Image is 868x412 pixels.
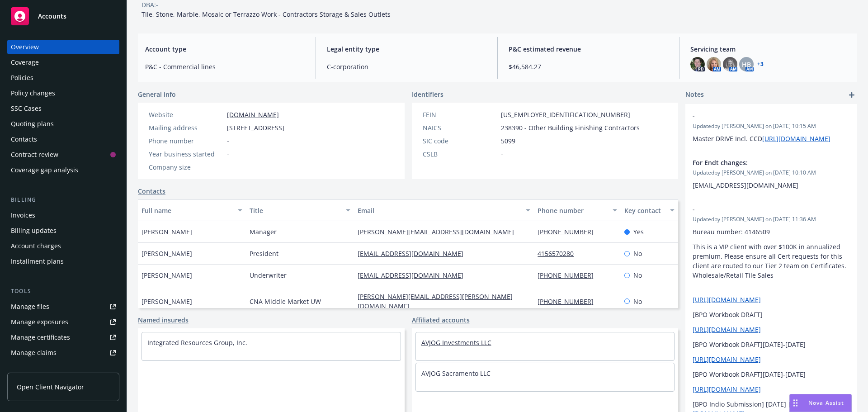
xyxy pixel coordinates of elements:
[693,325,761,334] a: [URL][DOMAIN_NAME]
[685,104,857,151] div: -Updatedby [PERSON_NAME] on [DATE] 10:15 AMMaster DRIVE Incl. CCD[URL][DOMAIN_NAME]
[723,57,737,71] img: photo
[7,330,119,345] a: Manage certificates
[690,44,850,54] span: Servicing team
[138,199,246,221] button: Full name
[509,62,668,71] span: $46,584.27
[250,249,278,258] span: President
[327,62,486,71] span: C-corporation
[11,223,57,238] div: Billing updates
[538,227,601,236] a: [PHONE_NUMBER]
[142,297,192,306] span: [PERSON_NAME]
[501,110,630,119] span: [US_EMPLOYER_IDENTIFICATION_NUMBER]
[633,270,642,280] span: No
[501,136,515,146] span: 5099
[7,346,119,360] a: Manage claims
[250,297,321,306] span: CNA Middle Market UW
[693,181,798,189] span: [EMAIL_ADDRESS][DOMAIN_NAME]
[693,227,850,237] p: Bureau number: 4146509
[693,385,761,393] a: [URL][DOMAIN_NAME]
[7,361,119,375] a: Manage BORs
[11,147,58,162] div: Contract review
[790,394,801,412] div: Drag to move
[808,399,844,407] span: Nova Assist
[421,338,491,347] a: AVJOG Investments LLC
[145,62,305,71] span: P&C - Commercial lines
[227,136,229,146] span: -
[538,249,581,258] a: 4156570280
[421,369,491,378] a: AVJOG Sacramento LLC
[147,338,247,347] a: Integrated Resources Group, Inc.
[7,208,119,223] a: Invoices
[846,90,857,100] a: add
[11,299,49,314] div: Manage files
[693,158,826,167] span: For Endt changes:
[7,55,119,70] a: Coverage
[412,315,470,325] a: Affiliated accounts
[11,163,78,177] div: Coverage gap analysis
[149,123,223,133] div: Mailing address
[685,90,704,100] span: Notes
[142,249,192,258] span: [PERSON_NAME]
[17,382,84,392] span: Open Client Navigator
[7,287,119,296] div: Tools
[423,149,497,159] div: CSLB
[358,227,521,236] a: [PERSON_NAME][EMAIL_ADDRESS][DOMAIN_NAME]
[11,254,64,269] div: Installment plans
[621,199,678,221] button: Key contact
[354,199,534,221] button: Email
[7,254,119,269] a: Installment plans
[149,149,223,159] div: Year business started
[142,227,192,237] span: [PERSON_NAME]
[693,134,850,143] p: Master DRIVE Incl. CCD
[693,295,761,304] a: [URL][DOMAIN_NAME]
[633,297,642,306] span: No
[327,44,486,54] span: Legal entity type
[538,271,601,279] a: [PHONE_NUMBER]
[538,206,607,215] div: Phone number
[693,215,850,223] span: Updated by [PERSON_NAME] on [DATE] 11:36 AM
[11,315,68,329] div: Manage exposures
[227,162,229,172] span: -
[685,151,857,197] div: For Endt changes:Updatedby [PERSON_NAME] on [DATE] 10:10 AM[EMAIL_ADDRESS][DOMAIN_NAME]
[138,90,176,99] span: General info
[693,242,850,280] p: This is a VIP client with over $100K in annualized premium. Please ensure all Cert requests for t...
[246,199,354,221] button: Title
[149,136,223,146] div: Phone number
[11,86,55,100] div: Policy changes
[7,132,119,147] a: Contacts
[7,223,119,238] a: Billing updates
[11,132,37,147] div: Contacts
[423,136,497,146] div: SIC code
[149,162,223,172] div: Company size
[358,292,513,310] a: [PERSON_NAME][EMAIL_ADDRESS][PERSON_NAME][DOMAIN_NAME]
[11,361,53,375] div: Manage BORs
[693,122,850,130] span: Updated by [PERSON_NAME] on [DATE] 10:15 AM
[423,110,497,119] div: FEIN
[742,60,751,69] span: HB
[11,346,57,360] div: Manage claims
[11,330,70,345] div: Manage certificates
[7,299,119,314] a: Manage files
[538,297,601,306] a: [PHONE_NUMBER]
[145,44,305,54] span: Account type
[693,355,761,364] a: [URL][DOMAIN_NAME]
[38,13,66,20] span: Accounts
[11,208,35,223] div: Invoices
[693,310,850,319] p: [BPO Workbook DRAFT]
[11,239,61,253] div: Account charges
[138,315,189,325] a: Named insureds
[693,340,850,349] p: [BPO Workbook DRAFT][DATE]-[DATE]
[11,40,39,54] div: Overview
[7,147,119,162] a: Contract review
[7,315,119,329] a: Manage exposures
[358,206,520,215] div: Email
[7,163,119,177] a: Coverage gap analysis
[142,270,192,280] span: [PERSON_NAME]
[358,249,471,258] a: [EMAIL_ADDRESS][DOMAIN_NAME]
[534,199,620,221] button: Phone number
[762,134,830,143] a: [URL][DOMAIN_NAME]
[227,123,284,133] span: [STREET_ADDRESS]
[7,101,119,116] a: SSC Cases
[633,249,642,258] span: No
